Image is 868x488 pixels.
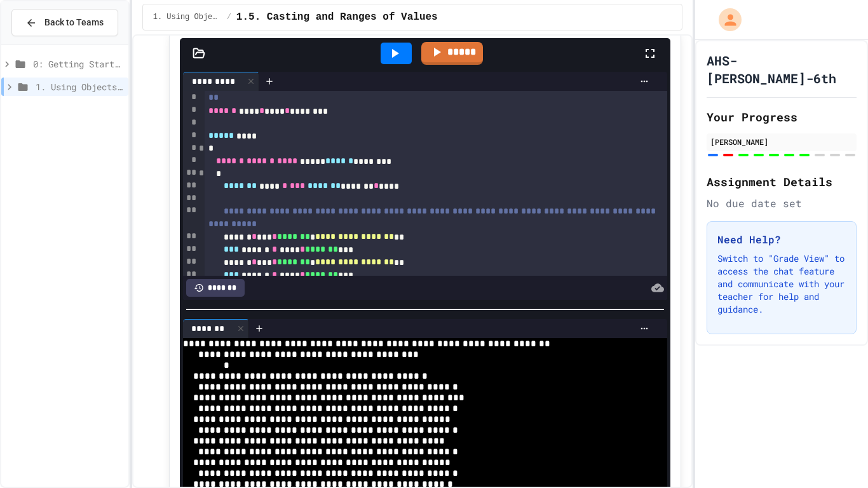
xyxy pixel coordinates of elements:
[707,196,857,211] div: No due date set
[36,80,123,93] span: 1. Using Objects and Methods
[236,10,438,25] span: 1.5. Casting and Ranges of Values
[710,136,853,147] div: [PERSON_NAME]
[227,12,231,22] span: /
[707,173,857,191] h2: Assignment Details
[705,5,745,34] div: My Account
[717,232,846,247] h3: Need Help?
[153,12,222,22] span: 1. Using Objects and Methods
[11,9,118,36] button: Back to Teams
[33,57,123,71] span: 0: Getting Started
[707,51,857,87] h1: AHS-[PERSON_NAME]-6th
[44,16,104,29] span: Back to Teams
[707,108,857,126] h2: Your Progress
[717,252,846,316] p: Switch to "Grade View" to access the chat feature and communicate with your teacher for help and ...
